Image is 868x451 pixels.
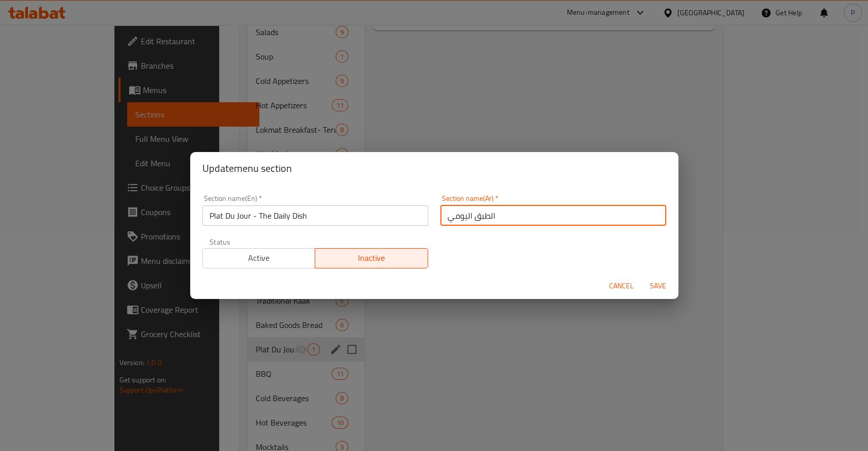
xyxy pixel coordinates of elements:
h2: Update menu section [202,160,666,176]
span: Save [646,280,670,292]
button: Inactive [315,248,428,268]
button: Cancel [605,277,638,295]
span: Cancel [609,280,634,292]
input: Please enter section name(ar) [440,205,666,226]
span: Inactive [319,251,424,265]
button: Active [202,248,316,268]
input: Please enter section name(en) [202,205,428,226]
span: Active [207,251,312,265]
button: Save [642,277,674,295]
